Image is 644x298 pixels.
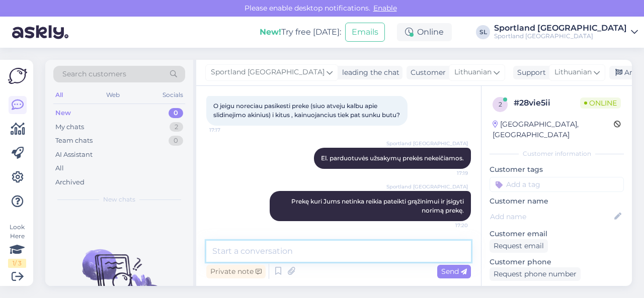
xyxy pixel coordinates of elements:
[211,67,325,78] span: Sportland [GEOGRAPHIC_DATA]
[386,183,468,190] span: Sportland [GEOGRAPHIC_DATA]
[55,150,93,160] div: AI Assistant
[554,67,592,78] span: Lithuanian
[494,32,627,40] div: Sportland [GEOGRAPHIC_DATA]
[494,24,638,40] a: Sportland [GEOGRAPHIC_DATA]Sportland [GEOGRAPHIC_DATA]
[8,223,26,268] div: Look Here
[490,285,624,295] p: Visited pages
[62,69,126,79] span: Search customers
[430,222,468,229] span: 17:20
[291,197,465,214] span: Prekę kuri Jums netinka reikia pateikti grąžinimui ir įsigyti norimą prekę.
[55,163,64,173] div: All
[490,211,612,222] input: Add name
[213,102,400,119] span: O jeigu noreciau pasikesti preke (siuo atveju kalbu apie slidinejimo akinius) i kitus , kainuojan...
[260,27,281,37] b: New!
[490,229,624,239] p: Customer email
[454,67,492,78] span: Lithuanian
[407,67,446,78] div: Customer
[55,122,84,132] div: My chats
[513,67,546,78] div: Support
[345,23,385,42] button: Emails
[499,101,502,108] span: 2
[430,169,468,177] span: 17:19
[8,68,27,84] img: Askly Logo
[494,24,627,32] div: Sportland [GEOGRAPHIC_DATA]
[206,265,266,278] div: Private note
[260,26,341,38] div: Try free [DATE]:
[476,25,490,39] div: SL
[8,259,26,268] div: 1 / 3
[103,195,135,204] span: New chats
[493,119,614,140] div: [GEOGRAPHIC_DATA], [GEOGRAPHIC_DATA]
[514,97,580,109] div: # 28vie5ii
[386,140,468,147] span: Sportland [GEOGRAPHIC_DATA]
[169,136,183,146] div: 0
[55,136,93,146] div: Team chats
[490,257,624,267] p: Customer phone
[55,108,71,118] div: New
[321,154,464,162] span: El. parduotuvės užsakymų prekės nekeičiamos.
[55,177,85,187] div: Archived
[490,164,624,175] p: Customer tags
[209,126,247,134] span: 17:17
[490,196,624,207] p: Customer name
[160,88,185,102] div: Socials
[104,88,122,102] div: Web
[580,97,621,109] span: Online
[490,239,548,253] div: Request email
[169,108,183,118] div: 0
[397,23,452,41] div: Online
[338,67,399,78] div: leading the chat
[490,149,624,158] div: Customer information
[170,122,183,132] div: 2
[53,88,65,102] div: All
[490,267,581,281] div: Request phone number
[490,177,624,192] input: Add a tag
[441,267,467,276] span: Send
[370,4,400,13] span: Enable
